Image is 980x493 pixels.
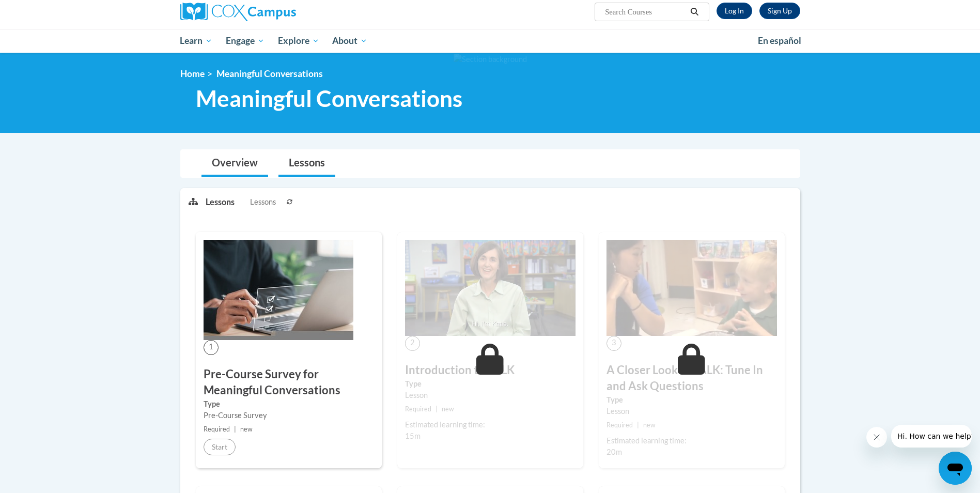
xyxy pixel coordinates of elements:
span: | [435,405,438,413]
span: 20m [606,448,622,456]
span: Meaningful Conversations [196,85,462,112]
span: 1 [204,340,219,355]
span: Learn [180,35,212,47]
label: Type [405,378,575,390]
a: About [325,29,374,53]
span: Hi. How can we help? [6,7,84,16]
span: 3 [606,336,621,351]
a: Explore [271,29,326,53]
img: Course Image [606,240,777,336]
a: Lessons [278,150,335,177]
span: Required [405,405,431,413]
iframe: Close message [866,427,887,448]
iframe: Message from company [891,425,972,448]
div: Pre-Course Survey [204,410,374,421]
p: Lessons [206,196,235,208]
span: Lessons [250,196,276,208]
a: En español [751,30,808,52]
span: | [234,425,236,433]
a: Engage [219,29,271,53]
span: | [637,421,639,429]
img: Course Image [204,240,353,340]
label: Type [606,394,777,406]
div: Lesson [606,406,777,417]
h3: Pre-Course Survey for Meaningful Conversations [204,366,374,398]
button: Start [204,439,236,455]
span: Meaningful Conversations [216,68,323,79]
span: Engage [226,35,265,47]
h3: Introduction to TALK [405,362,575,378]
iframe: Button to launch messaging window [939,452,972,485]
span: En español [758,35,801,46]
div: Estimated learning time: [405,419,575,430]
label: Type [204,398,374,410]
a: Overview [201,150,268,177]
h3: A Closer Look at TALK: Tune In and Ask Questions [606,362,777,394]
span: 15m [405,432,421,440]
span: 2 [405,336,420,351]
span: About [332,35,367,47]
input: Search Courses [604,6,687,18]
div: Lesson [405,390,575,401]
a: Log In [717,3,752,19]
span: new [240,425,253,433]
span: Explore [278,35,319,47]
span: Required [606,421,633,429]
img: Section background [454,54,527,65]
img: Course Image [405,240,575,336]
span: new [643,421,656,429]
button: Search [687,6,702,18]
img: Cox Campus [180,3,296,21]
a: Cox Campus [180,3,377,21]
a: Learn [174,29,220,53]
div: Main menu [165,29,816,53]
div: Estimated learning time: [606,435,777,446]
a: Register [759,3,800,19]
span: Required [204,425,230,433]
span: new [442,405,454,413]
a: Home [180,68,205,79]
